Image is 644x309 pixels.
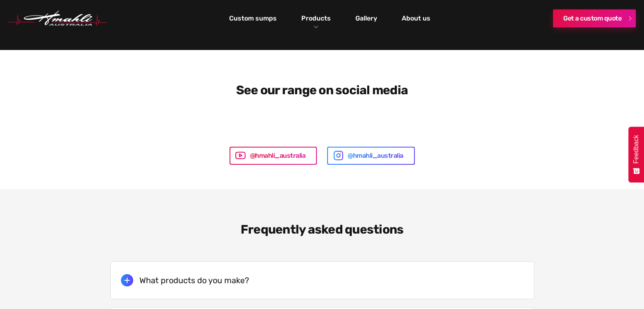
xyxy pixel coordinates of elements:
a: Gallery [353,11,379,25]
img: tab_domain_overview_orange.svg [22,48,29,54]
a: @hmahli_australia [230,147,317,165]
span: Feedback [633,135,640,164]
img: tab_keywords_by_traffic_grey.svg [82,48,88,54]
a: home [8,11,107,26]
div: Keywords by Traffic [91,48,138,54]
img: website_grey.svg [13,21,20,28]
img: open-close icon [121,274,133,286]
img: logo_orange.svg [13,13,20,20]
div: Domain: [DOMAIN_NAME] [21,21,90,28]
a: @hmahli_australia [327,147,415,165]
h3: See our range on social media [164,83,480,98]
a: About us [400,11,432,25]
a: Custom sumps [227,11,279,25]
a: Products [299,12,333,24]
div: v 4.0.25 [23,13,40,20]
div: @hmahli_australia [348,151,403,161]
button: Feedback - Show survey [628,127,644,182]
h3: Frequently asked questions [164,222,480,237]
div: @hmahli_australia [250,151,306,161]
img: Hmahli Australia Logo [8,11,107,26]
h5: What products do you make? [139,275,249,285]
a: Get a custom quote [553,9,636,27]
div: Domain Overview [31,48,73,54]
